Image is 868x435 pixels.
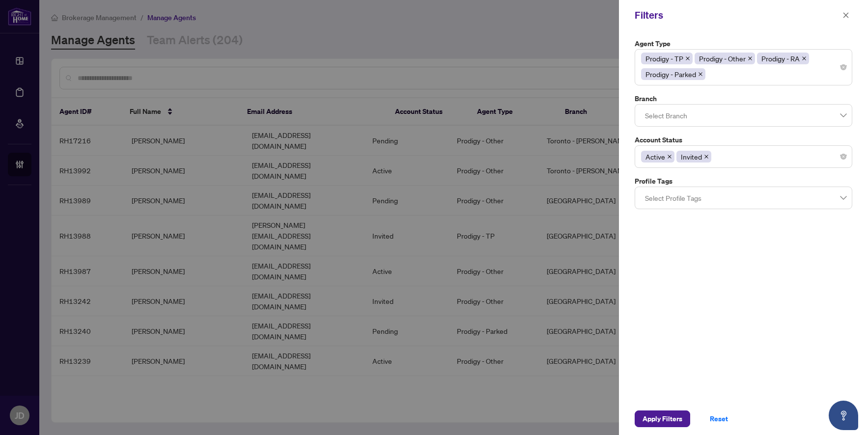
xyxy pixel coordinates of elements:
span: Apply Filters [643,411,682,427]
span: close-circle [840,154,846,160]
span: Prodigy - Parked [641,68,705,80]
button: Apply Filters [635,410,690,427]
span: close [698,72,703,77]
span: Prodigy - Parked [645,69,696,80]
span: close [842,12,849,19]
span: Active [641,151,674,163]
span: Prodigy - RA [761,53,800,64]
span: close [748,56,753,61]
span: Prodigy - RA [757,53,809,64]
label: Account Status [635,135,852,145]
span: Prodigy - Other [699,53,746,64]
span: close-circle [840,64,846,70]
span: close [802,56,807,61]
span: Active [645,151,665,162]
span: close [704,154,709,159]
div: Filters [635,8,840,23]
label: Agent Type [635,38,852,49]
button: Reset [702,410,736,427]
span: Prodigy - Other [695,53,755,64]
span: Reset [710,411,728,427]
span: Prodigy - TP [645,53,683,64]
button: Open asap [829,401,858,430]
span: close [685,56,690,61]
span: Invited [676,151,711,163]
span: Prodigy - TP [641,53,693,64]
label: Profile Tags [635,176,852,187]
label: Branch [635,93,852,104]
span: close [667,154,672,159]
span: Invited [681,151,702,162]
